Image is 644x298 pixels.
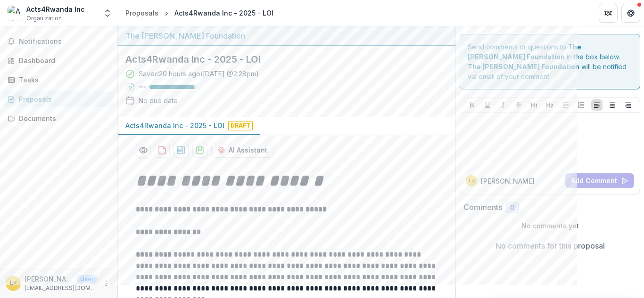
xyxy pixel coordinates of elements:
[4,111,114,126] a: Documents
[460,34,640,89] div: Send comments or questions to in the box below. will be notified via email of your comment.
[599,4,618,23] button: Partners
[463,221,636,231] p: No comments yet
[560,99,571,111] button: Bullet List
[77,275,97,283] p: User
[125,121,224,130] p: Acts4Rwanda Inc - 2025 - LOI
[497,99,509,111] button: Italicize
[155,143,170,158] button: download-proposal
[607,99,618,111] button: Align Center
[621,4,640,23] button: Get Help
[100,278,112,289] button: More
[25,274,74,284] p: [PERSON_NAME] <[EMAIL_ADDRESS][DOMAIN_NAME]>
[576,99,587,111] button: Ordered List
[4,72,114,88] a: Tasks
[19,94,106,104] div: Proposals
[544,99,555,111] button: Heading 2
[4,34,114,49] button: Notifications
[173,143,189,158] button: download-proposal
[192,143,207,158] button: download-proposal
[101,4,114,23] button: Open entity switcher
[228,121,253,130] span: Draft
[463,203,502,212] h2: Comments
[19,38,110,46] span: Notifications
[4,53,114,68] a: Dashboard
[468,63,579,71] strong: The [PERSON_NAME] Foundation
[19,56,106,65] div: Dashboard
[125,8,158,18] div: Proposals
[10,280,17,286] div: Lily Scarlett <lily@acts4rwanda.org>
[4,91,114,107] a: Proposals
[122,6,277,20] nav: breadcrumb
[482,99,493,111] button: Underline
[174,8,273,18] div: Acts4Rwanda Inc - 2025 - LOI
[125,30,448,41] div: The [PERSON_NAME] Foundation
[591,99,603,111] button: Align Left
[19,113,106,123] div: Documents
[481,176,535,186] p: [PERSON_NAME]
[211,143,273,158] button: AI Assistant
[25,284,97,292] p: [EMAIL_ADDRESS][DOMAIN_NAME]
[26,14,62,23] span: Organization
[466,99,478,111] button: Bold
[510,204,514,212] span: 0
[139,69,259,79] div: Saved 20 hours ago ( [DATE] @ 2:28pm )
[19,75,106,85] div: Tasks
[125,54,433,65] h2: Acts4Rwanda Inc - 2025 - LOI
[528,99,540,111] button: Heading 1
[495,240,605,251] p: No comments for this proposal
[469,178,475,183] div: Lily Scarlett <lily@acts4rwanda.org>
[122,6,162,20] a: Proposals
[139,84,146,90] p: 95 %
[139,96,178,105] div: No due date
[565,173,634,188] button: Add Comment
[513,99,524,111] button: Strike
[136,143,151,158] button: Preview 14192ead-01ef-4982-b40f-9e99dba6e248-0.pdf
[622,99,634,111] button: Align Right
[26,4,85,14] div: Acts4Rwanda Inc
[8,6,23,21] img: Acts4Rwanda Inc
